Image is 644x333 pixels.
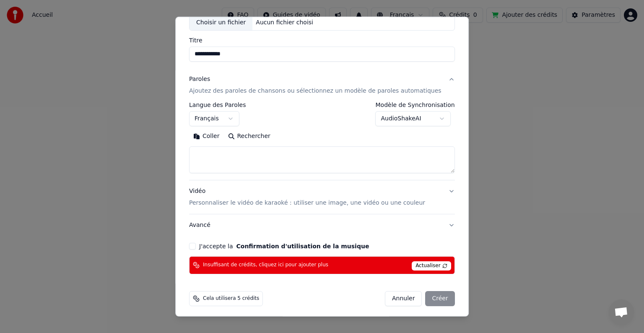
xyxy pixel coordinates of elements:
[189,130,224,143] button: Coller
[412,261,451,271] span: Actualiser
[189,87,441,95] p: Ajoutez des paroles de chansons ou sélectionnez un modèle de paroles automatiques
[199,243,369,249] label: J'accepte la
[189,68,455,102] button: ParolesAjoutez des paroles de chansons ou sélectionnez un modèle de paroles automatiques
[189,199,425,207] p: Personnaliser le vidéo de karaoké : utiliser une image, une vidéo ou une couleur
[189,75,210,83] div: Paroles
[203,295,259,302] span: Cela utilisera 5 crédits
[189,180,455,214] button: VidéoPersonnaliser le vidéo de karaoké : utiliser une image, une vidéo ou une couleur
[203,262,328,268] span: Insuffisant de crédits, cliquez ici pour ajouter plus
[189,37,455,43] label: Titre
[376,102,455,108] label: Modèle de Synchronisation
[236,243,369,249] button: J'accepte la
[189,102,246,108] label: Langue des Paroles
[189,187,425,207] div: Vidéo
[189,102,455,180] div: ParolesAjoutez des paroles de chansons ou sélectionnez un modèle de paroles automatiques
[224,130,275,143] button: Rechercher
[385,291,422,306] button: Annuler
[189,214,455,236] button: Avancé
[253,18,317,27] div: Aucun fichier choisi
[190,15,252,30] div: Choisir un fichier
